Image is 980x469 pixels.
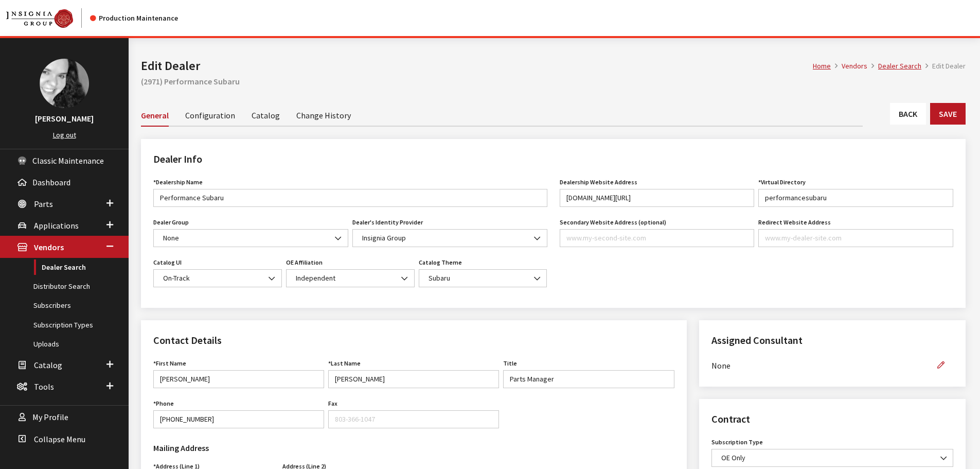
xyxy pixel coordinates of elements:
a: Configuration [185,104,235,126]
input: 803-366-1047 [328,410,499,428]
label: Fax [328,399,337,408]
input: www.my-dealer-site.com [560,189,755,207]
span: Independent [286,269,415,287]
label: Catalog Theme [419,258,462,267]
label: Secondary Website Address (optional) [560,218,666,227]
span: None [153,229,348,247]
label: Dealer Group [153,218,189,227]
label: Phone [153,399,174,408]
a: Insignia Group logo [6,8,90,28]
label: Subscription Type [711,438,763,447]
a: Back [890,103,926,125]
label: Redirect Website Address [758,218,831,227]
h2: Dealer Info [153,151,953,167]
input: site-name [758,189,953,207]
label: OE Affiliation [286,258,323,267]
span: Independent [293,273,408,284]
input: John [153,370,324,388]
li: Edit Dealer [921,61,966,72]
label: *Virtual Directory [758,178,806,187]
input: 888-579-4458 [153,410,324,428]
h3: Mailing Address [153,442,407,454]
label: Dealership Website Address [560,178,637,187]
a: Home [813,61,831,71]
span: Parts [34,199,53,209]
button: Edit Assigned Consultant [929,356,953,374]
label: Title [503,359,517,368]
span: OE Only [711,449,953,467]
img: Khrystal Dorton [40,59,89,108]
span: Subaru [425,273,541,284]
span: Vendors [34,242,64,253]
span: Classic Maintenance [32,155,104,166]
label: *Dealership Name [153,178,203,187]
img: Catalog Maintenance [6,9,73,28]
span: On-Track [160,273,275,284]
label: First Name [153,359,186,368]
span: Catalog [34,360,62,370]
input: www.my-second-site.com [560,229,755,247]
div: Production Maintenance [90,13,178,24]
a: Change History [296,104,351,126]
span: Insignia Group [359,233,541,244]
span: Tools [34,381,54,392]
input: My Dealer [153,189,547,207]
input: Manager [503,370,674,388]
h2: Contact Details [153,333,674,348]
a: General [141,104,169,127]
span: On-Track [153,269,282,287]
span: None [711,359,929,372]
h3: [PERSON_NAME] [10,112,118,125]
label: Catalog UI [153,258,182,267]
h1: Edit Dealer [141,57,813,75]
label: Dealer's Identity Provider [352,218,423,227]
input: Doe [328,370,499,388]
button: Save [930,103,966,125]
h2: Assigned Consultant [711,333,953,348]
span: My Profile [32,412,68,423]
input: www.my-dealer-site.com [758,229,953,247]
span: Dashboard [32,177,70,187]
h2: (2971) Performance Subaru [141,75,966,88]
a: Catalog [252,104,280,126]
span: None [160,233,342,244]
span: Subaru [419,269,547,287]
span: OE Only [718,453,947,463]
a: Dealer Search [878,61,921,71]
span: Insignia Group [352,229,547,247]
h2: Contract [711,411,953,427]
li: Vendors [831,61,867,72]
a: Log out [53,130,76,140]
span: Collapse Menu [34,434,85,444]
label: Last Name [328,359,361,368]
span: Applications [34,220,79,231]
